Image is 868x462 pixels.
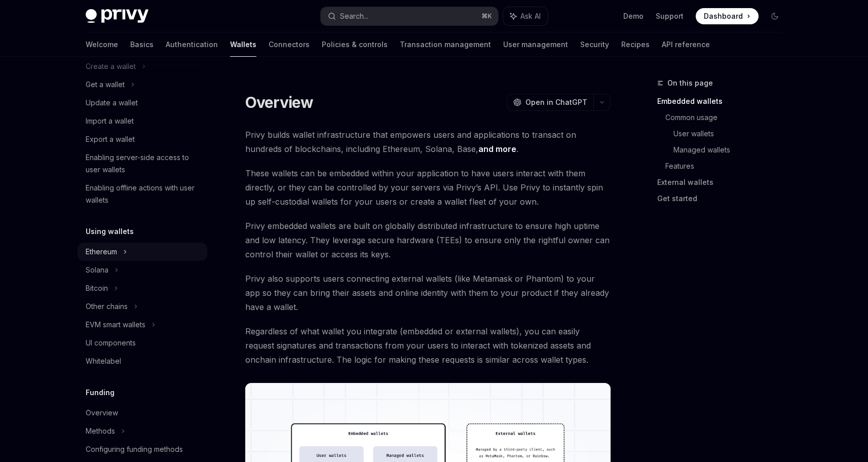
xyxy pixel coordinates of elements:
button: Open in ChatGPT [507,94,593,111]
a: Features [665,158,791,174]
a: Export a wallet [78,130,207,148]
span: Privy also supports users connecting external wallets (like Metamask or Phantom) to your app so t... [245,272,611,314]
a: Security [580,32,609,57]
a: Authentication [166,32,218,57]
span: Privy embedded wallets are built on globally distributed infrastructure to ensure high uptime and... [245,219,611,261]
a: Enabling offline actions with user wallets [78,179,207,209]
div: Ethereum [86,246,117,258]
span: Privy builds wallet infrastructure that empowers users and applications to transact on hundreds o... [245,128,611,156]
div: UI components [86,337,136,349]
div: EVM smart wallets [86,319,145,331]
div: Export a wallet [86,133,135,145]
a: User management [503,32,568,57]
div: Get a wallet [86,79,125,91]
span: Dashboard [704,11,743,21]
span: Ask AI [520,11,541,21]
span: Open in ChatGPT [525,97,587,107]
a: Connectors [269,32,310,57]
a: Enabling server-side access to user wallets [78,148,207,179]
span: ⌘ K [481,12,492,20]
a: Whitelabel [78,352,207,370]
a: Import a wallet [78,112,207,130]
a: Configuring funding methods [78,440,207,458]
div: Overview [86,407,118,419]
a: Basics [130,32,154,57]
h5: Funding [86,387,115,399]
a: Support [656,11,684,21]
div: Configuring funding methods [86,443,183,455]
a: Demo [623,11,644,21]
a: Overview [78,404,207,422]
div: Solana [86,264,108,276]
div: Methods [86,425,115,437]
span: On this page [667,77,713,89]
button: Ask AI [503,7,548,25]
a: Wallets [230,32,256,57]
a: Managed wallets [673,142,791,158]
a: API reference [662,32,710,57]
a: UI components [78,334,207,352]
span: These wallets can be embedded within your application to have users interact with them directly, ... [245,166,611,209]
a: Embedded wallets [657,93,791,109]
span: Regardless of what wallet you integrate (embedded or external wallets), you can easily request si... [245,324,611,367]
div: Search... [340,10,368,22]
a: User wallets [673,126,791,142]
div: Import a wallet [86,115,134,127]
a: External wallets [657,174,791,190]
div: Enabling offline actions with user wallets [86,182,201,206]
a: Get started [657,190,791,207]
a: Recipes [621,32,650,57]
a: Welcome [86,32,118,57]
div: Bitcoin [86,282,108,294]
a: Transaction management [400,32,491,57]
a: Dashboard [696,8,759,24]
a: Policies & controls [322,32,388,57]
h5: Using wallets [86,225,134,238]
div: Enabling server-side access to user wallets [86,151,201,176]
a: Update a wallet [78,94,207,112]
a: and more [478,144,516,155]
button: Search...⌘K [321,7,498,25]
div: Update a wallet [86,97,138,109]
a: Common usage [665,109,791,126]
div: Whitelabel [86,355,121,367]
h1: Overview [245,93,314,111]
img: dark logo [86,9,148,23]
div: Other chains [86,300,128,313]
button: Toggle dark mode [767,8,783,24]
